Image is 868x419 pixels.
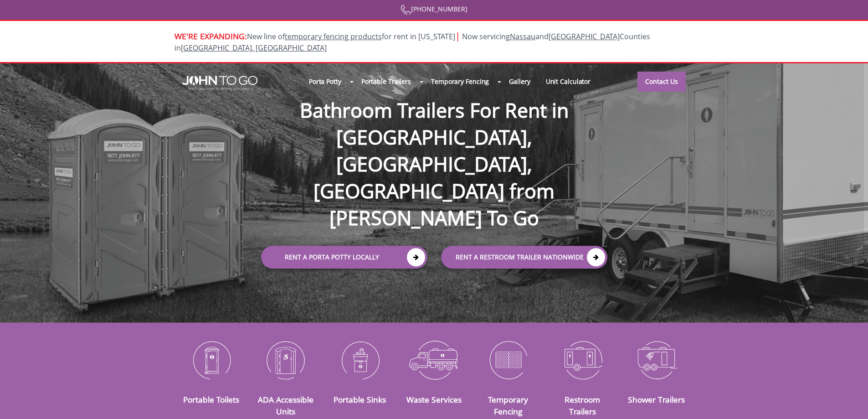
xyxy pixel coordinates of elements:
[637,72,686,92] a: Contact Us
[488,394,528,417] a: Temporary Fencing
[261,246,427,269] a: Rent a Porta Potty Locally
[285,31,382,41] a: temporary fencing products
[552,336,613,383] img: Restroom-Trailers-icon_N.png
[404,336,464,383] img: Waste-Services-icon_N.png
[455,30,460,42] span: |
[255,336,316,383] img: ADA-Accessible-Units-icon_N.png
[406,394,462,405] a: Waste Services
[301,72,349,91] a: Porta Potty
[501,72,538,91] a: Gallery
[252,67,616,232] h1: Bathroom Trailers For Rent in [GEOGRAPHIC_DATA], [GEOGRAPHIC_DATA], [GEOGRAPHIC_DATA] from [PERSO...
[441,246,607,269] a: rent a RESTROOM TRAILER Nationwide
[538,72,599,91] a: Unit Calculator
[182,76,257,90] img: JOHN to go
[628,394,685,405] a: Shower Trailers
[478,336,539,383] img: Temporary-Fencing-cion_N.png
[627,336,687,383] img: Shower-Trailers-icon_N.png
[181,336,242,383] img: Portable-Toilets-icon_N.png
[334,394,386,405] a: Portable Sinks
[354,72,419,91] a: Portable Trailers
[565,394,600,417] a: Restroom Trailers
[258,394,313,417] a: ADA Accessible Units
[175,31,247,41] span: WE'RE EXPANDING:
[401,5,467,13] a: [PHONE_NUMBER]
[175,31,650,53] span: New line of for rent in [US_STATE]
[175,31,650,53] span: Now servicing and Counties in
[181,43,327,53] a: [GEOGRAPHIC_DATA], [GEOGRAPHIC_DATA]
[329,336,390,383] img: Portable-Sinks-icon_N.png
[423,72,497,91] a: Temporary Fencing
[183,394,239,405] a: Portable Toilets
[510,31,535,41] a: Nassau
[549,31,620,41] a: [GEOGRAPHIC_DATA]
